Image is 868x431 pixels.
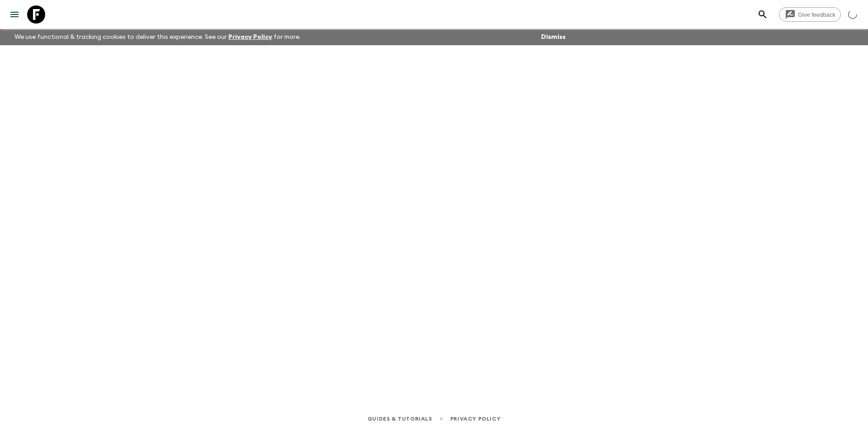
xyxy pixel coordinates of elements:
button: menu [5,5,24,24]
span: Give feedback [793,11,840,18]
button: search adventures [754,5,772,24]
button: Dismiss [539,31,568,43]
a: Give feedback [779,7,841,22]
p: We use functional & tracking cookies to deliver this experience. See our for more. [11,29,304,45]
a: Privacy Policy [450,414,500,424]
a: Guides & Tutorials [368,414,432,424]
a: Privacy Policy [228,34,272,40]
